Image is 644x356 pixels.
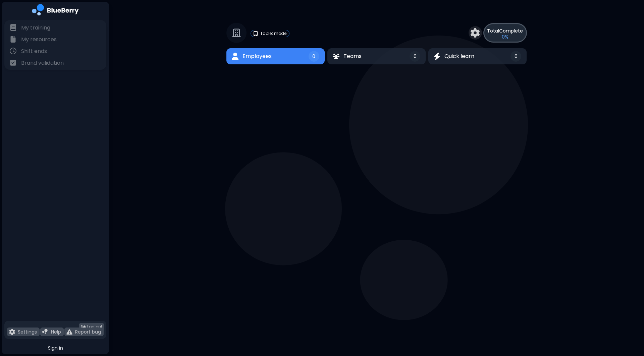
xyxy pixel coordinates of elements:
[42,329,48,335] img: file icon
[21,36,57,44] p: My resources
[75,329,101,335] p: Report bug
[21,47,47,55] p: Shift ends
[51,329,61,335] p: Help
[414,53,417,59] span: 0
[48,345,63,351] span: Sign in
[251,30,289,37] a: tabletTablet mode
[32,4,79,18] img: company logo
[487,28,523,34] p: Complete
[243,52,272,60] span: Employees
[21,24,50,32] p: My training
[232,53,238,60] img: Employees
[434,53,440,60] img: Quick learn
[254,31,258,36] img: tablet
[444,52,474,60] span: Quick learn
[10,24,16,31] img: file icon
[502,34,508,40] p: 0 %
[10,59,16,66] img: file icon
[81,324,86,330] img: logout
[343,52,362,60] span: Teams
[487,27,499,34] span: Total
[515,53,518,59] span: 0
[10,48,16,54] img: file icon
[9,329,15,335] img: file icon
[10,36,16,43] img: file icon
[21,59,64,67] p: Brand validation
[4,342,106,354] button: Sign in
[66,329,72,335] img: file icon
[327,48,426,64] button: TeamsTeams0
[312,53,315,59] span: 0
[226,48,325,64] button: EmployeesEmployees0
[260,31,286,36] p: Tablet mode
[87,324,102,330] span: Log out
[471,28,480,38] img: settings
[18,329,37,335] p: Settings
[333,54,339,59] img: Teams
[428,48,527,64] button: Quick learnQuick learn0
